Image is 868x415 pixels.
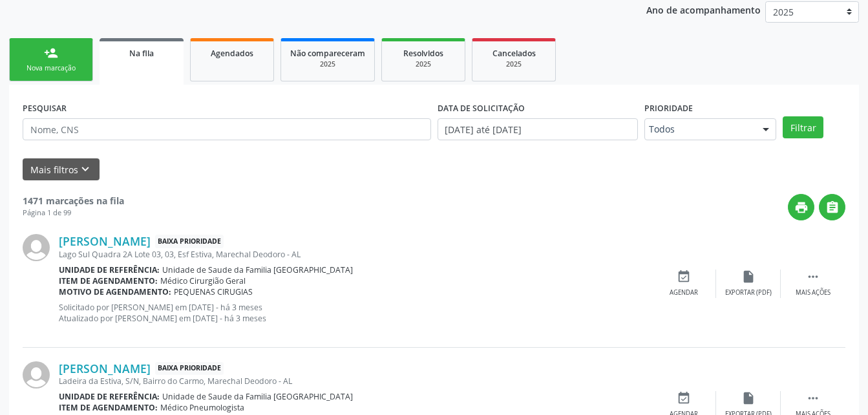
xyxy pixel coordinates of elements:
button:  [819,194,845,220]
i:  [806,391,820,405]
span: Baixa Prioridade [155,362,224,376]
div: Mais ações [796,288,831,297]
a: [PERSON_NAME] [59,234,151,248]
span: Médico Cirurgião Geral [160,275,246,286]
div: Agendar [670,288,698,297]
span: Resolvidos [403,48,443,59]
i: print [794,200,809,215]
button: Mais filtroskeyboard_arrow_down [23,158,100,181]
div: person_add [44,46,58,60]
p: Solicitado por [PERSON_NAME] em [DATE] - há 3 meses Atualizado por [PERSON_NAME] em [DATE] - há 3... [59,302,651,324]
i: keyboard_arrow_down [78,162,92,176]
label: DATA DE SOLICITAÇÃO [438,98,525,118]
div: 2025 [391,59,456,69]
span: Baixa Prioridade [155,235,224,248]
i: event_available [677,391,691,405]
div: 2025 [482,59,546,69]
span: Unidade de Saude da Familia [GEOGRAPHIC_DATA] [162,391,353,402]
button: Filtrar [783,116,823,138]
b: Item de agendamento: [59,275,158,286]
img: img [23,234,50,261]
label: Prioridade [644,98,693,118]
span: Na fila [129,48,154,59]
div: Exportar (PDF) [725,288,772,297]
span: Agendados [211,48,253,59]
i:  [806,270,820,284]
div: Nova marcação [19,63,83,73]
p: Ano de acompanhamento [646,1,761,17]
div: Página 1 de 99 [23,207,124,218]
i: insert_drive_file [741,270,756,284]
strong: 1471 marcações na fila [23,195,124,207]
b: Unidade de referência: [59,264,160,275]
span: Não compareceram [290,48,365,59]
i: event_available [677,270,691,284]
i:  [825,200,840,215]
img: img [23,361,50,388]
input: Nome, CNS [23,118,431,140]
input: Selecione um intervalo [438,118,639,140]
b: Unidade de referência: [59,391,160,402]
a: [PERSON_NAME] [59,361,151,376]
div: Ladeira da Estiva, S/N, Bairro do Carmo, Marechal Deodoro - AL [59,376,651,387]
span: Médico Pneumologista [160,402,244,413]
b: Item de agendamento: [59,402,158,413]
span: Unidade de Saude da Familia [GEOGRAPHIC_DATA] [162,264,353,275]
button: print [788,194,814,220]
i: insert_drive_file [741,391,756,405]
label: PESQUISAR [23,98,67,118]
span: Todos [649,123,750,136]
div: 2025 [290,59,365,69]
span: Cancelados [492,48,536,59]
span: PEQUENAS CIRUGIAS [174,286,253,297]
div: Lago Sul Quadra 2A Lote 03, 03, Esf Estiva, Marechal Deodoro - AL [59,249,651,260]
b: Motivo de agendamento: [59,286,171,297]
